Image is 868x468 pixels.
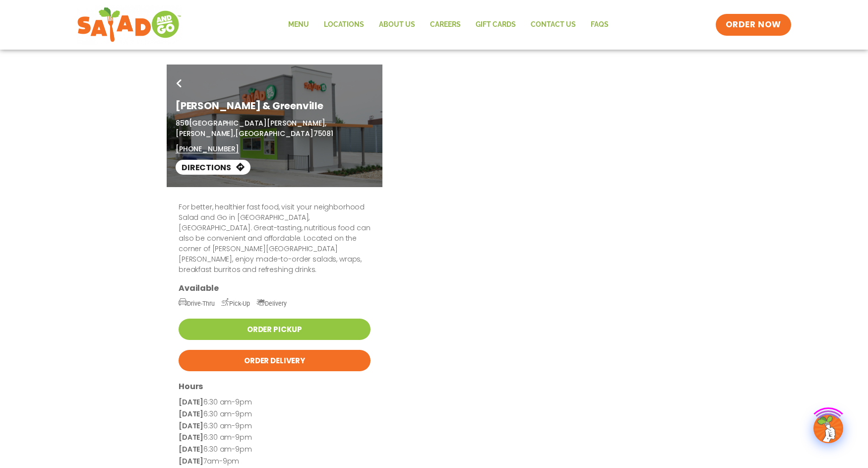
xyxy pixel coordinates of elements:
span: [PERSON_NAME], [176,129,235,138]
strong: [DATE] [179,409,203,419]
p: For better, healthier fast food, visit your neighborhood Salad and Go in [GEOGRAPHIC_DATA], [GEOG... [179,202,371,275]
span: Delivery [256,300,287,307]
strong: [DATE] [179,432,203,442]
span: 850 [176,118,189,128]
a: Careers [423,13,468,36]
a: Directions [176,160,250,175]
strong: [DATE] [179,421,203,431]
p: 7am-9pm [179,456,371,468]
h3: Hours [179,381,371,392]
span: ORDER NOW [726,19,781,31]
a: GIFT CARDS [468,13,523,36]
a: Order Delivery [179,350,371,371]
a: About Us [372,13,423,36]
span: [GEOGRAPHIC_DATA] [235,129,313,138]
p: 6:30 am-9pm [179,420,371,432]
a: FAQs [583,13,616,36]
span: [GEOGRAPHIC_DATA][PERSON_NAME], [189,118,327,128]
a: ORDER NOW [716,14,791,36]
span: Drive-Thru [179,300,215,307]
strong: [DATE] [179,444,203,454]
h3: Available [179,283,371,293]
span: Pick-Up [221,300,250,307]
a: Contact Us [523,13,583,36]
strong: [DATE] [179,456,203,466]
span: 75081 [313,129,333,138]
p: 6:30 am-9pm [179,408,371,420]
p: 6:30 am-9pm [179,397,371,408]
a: Menu [281,13,316,36]
a: Order Pickup [179,319,371,340]
p: 6:30 am-9pm [179,444,371,456]
a: Locations [316,13,372,36]
img: new-SAG-logo-768×292 [77,5,182,45]
a: [PHONE_NUMBER] [176,144,239,154]
strong: [DATE] [179,397,203,407]
p: 6:30 am-9pm [179,432,371,444]
h1: [PERSON_NAME] & Greenville [176,98,373,113]
nav: Menu [281,13,616,36]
